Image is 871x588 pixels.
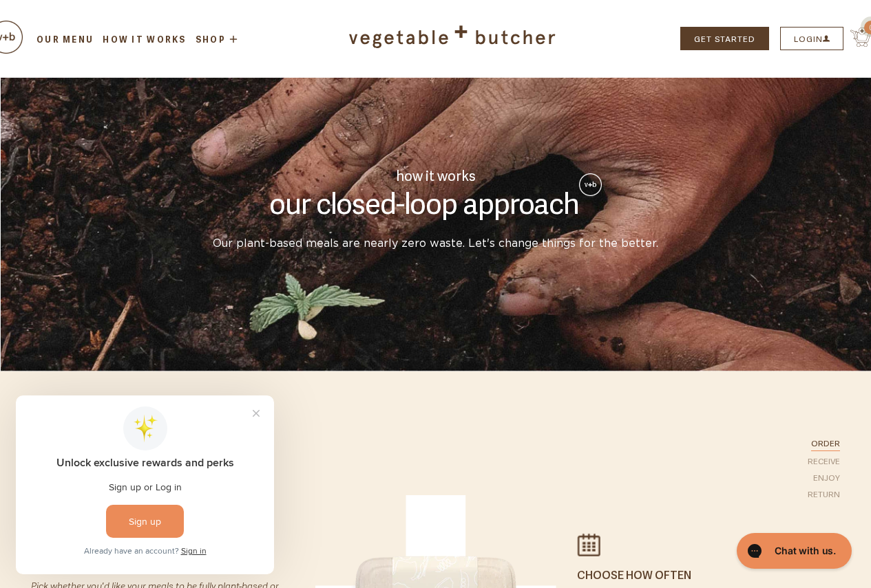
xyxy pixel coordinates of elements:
[101,33,188,45] a: How it Works
[850,28,871,47] img: cart
[34,33,96,45] a: Our Menu
[195,184,677,218] h1: our closed-loop approach
[730,528,857,574] iframe: Gorgias live chat messenger
[843,36,871,50] a: 0
[195,235,677,252] p: Our plant-based meals are nearly zero waste. Let's change things for the better.
[577,568,840,581] h6: CHOOSE HOW OFTEN
[811,437,840,450] li: ORDER
[808,488,840,500] a: RETURN
[780,27,843,50] button: LOGIN
[579,173,602,196] img: cart
[193,34,241,44] a: Shop
[680,27,769,50] a: GET STARTED
[808,455,840,467] a: RECEIVE
[195,166,677,184] div: how it works
[16,395,274,574] iframe: Loyalty program pop-up with offers and actions
[813,471,840,483] a: ENJOY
